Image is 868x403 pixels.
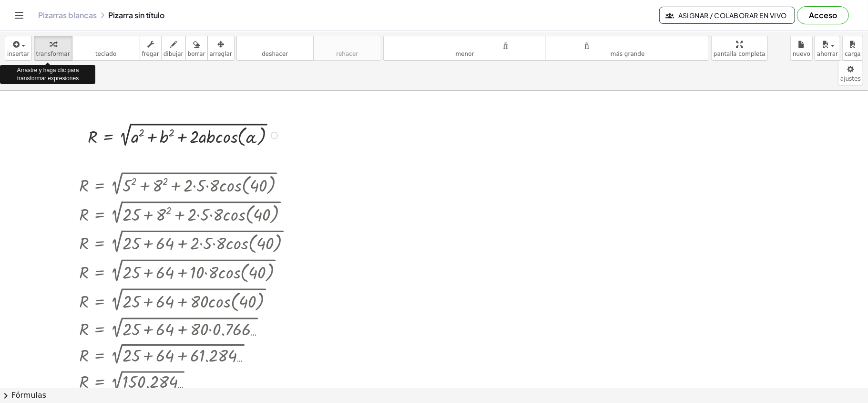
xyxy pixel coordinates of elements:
button: fregar [140,36,162,61]
button: insertar [5,36,32,61]
font: menor [456,51,474,57]
font: Arrastre y haga clic para transformar expresiones [17,67,79,82]
font: pantalla completa [714,51,766,57]
button: pantalla completa [711,36,768,61]
font: rehacer [316,40,379,49]
font: carga [845,51,861,57]
button: tamaño_del_formatomás grande [546,36,709,61]
font: borrar [188,51,205,57]
font: fregar [142,51,159,57]
font: tamaño_del_formato [386,40,544,49]
font: deshacer [262,51,288,57]
button: arreglar [207,36,235,61]
button: ahorrar [815,36,840,61]
font: transformar [36,51,70,57]
font: ahorrar [817,51,838,57]
button: Acceso [797,6,849,24]
button: Cambiar navegación [11,8,27,23]
font: ajustes [840,75,861,82]
button: deshacerdeshacer [236,36,314,61]
font: dibujar [163,51,184,57]
button: borrar [185,36,208,61]
button: tamaño_del_formatomenor [383,36,547,61]
font: Asignar / Colaborar en vivo [678,11,787,20]
button: carga [842,36,863,61]
font: insertar [7,51,30,57]
button: dibujar [161,36,186,61]
font: teclado [74,40,138,49]
button: tecladoteclado [72,36,140,61]
font: Acceso [809,10,837,20]
button: nuevo [790,36,813,61]
a: Pizarras blancas [38,11,97,20]
font: Pizarras blancas [38,10,97,20]
button: transformar [34,36,72,61]
font: teclado [95,51,116,57]
button: Asignar / Colaborar en vivo [659,7,795,24]
font: deshacer [239,40,311,49]
button: ajustes [838,61,863,85]
font: tamaño_del_formato [548,40,707,49]
button: rehacerrehacer [313,36,381,61]
font: Fórmulas [11,391,46,400]
font: rehacer [336,51,358,57]
font: nuevo [793,51,810,57]
font: arreglar [210,51,232,57]
font: más grande [611,51,645,57]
